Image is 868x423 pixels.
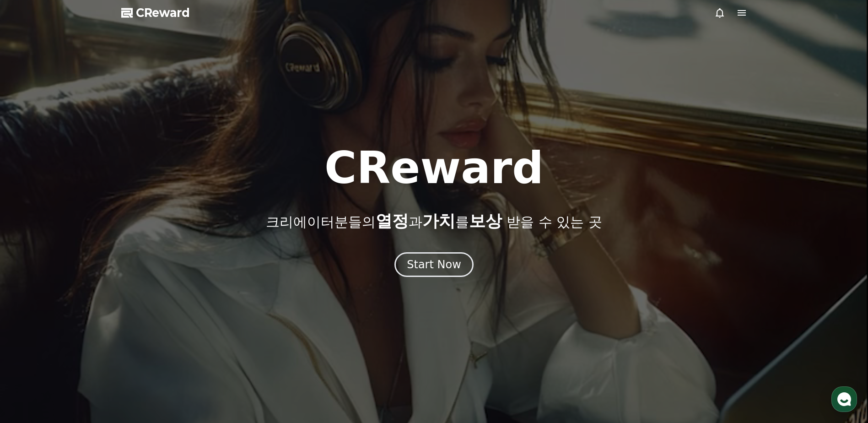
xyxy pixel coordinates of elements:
[121,5,190,20] a: CReward
[394,252,474,277] button: Start Now
[266,212,602,230] p: 크리에이터분들의 과 를 받을 수 있는 곳
[422,211,455,230] span: 가치
[394,261,474,270] a: Start Now
[324,146,544,190] h1: CReward
[376,211,409,230] span: 열정
[136,5,190,20] span: CReward
[469,211,502,230] span: 보상
[407,257,461,272] div: Start Now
